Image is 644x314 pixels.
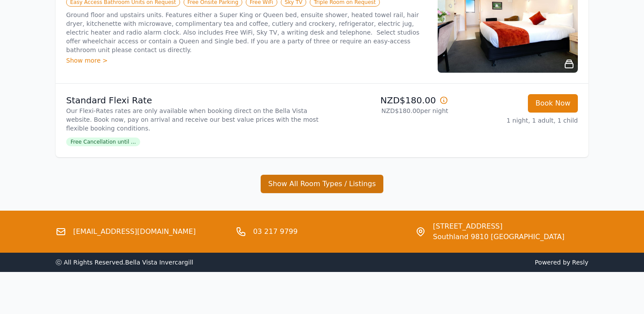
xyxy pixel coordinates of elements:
p: NZD$180.00 [326,94,448,106]
p: 1 night, 1 adult, 1 child [455,116,578,125]
span: ⓒ All Rights Reserved. Bella Vista Invercargill [56,259,193,266]
button: Book Now [528,94,578,113]
a: 03 217 9799 [253,226,298,237]
span: Southland 9810 [GEOGRAPHIC_DATA] [433,232,564,242]
p: Our Flexi-Rates rates are only available when booking direct on the Bella Vista website. Book now... [66,106,318,133]
p: Ground floor and upstairs units. Features either a Super King or Queen bed, ensuite shower, heate... [66,11,427,54]
div: Show more > [66,56,427,65]
span: Free Cancellation until ... [66,138,140,146]
span: [STREET_ADDRESS] [433,221,564,232]
button: Show All Room Types / Listings [261,175,383,193]
p: Standard Flexi Rate [66,94,318,106]
a: Resly [572,259,588,266]
p: NZD$180.00 per night [326,106,448,115]
span: Powered by [326,258,588,267]
a: [EMAIL_ADDRESS][DOMAIN_NAME] [73,226,196,237]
